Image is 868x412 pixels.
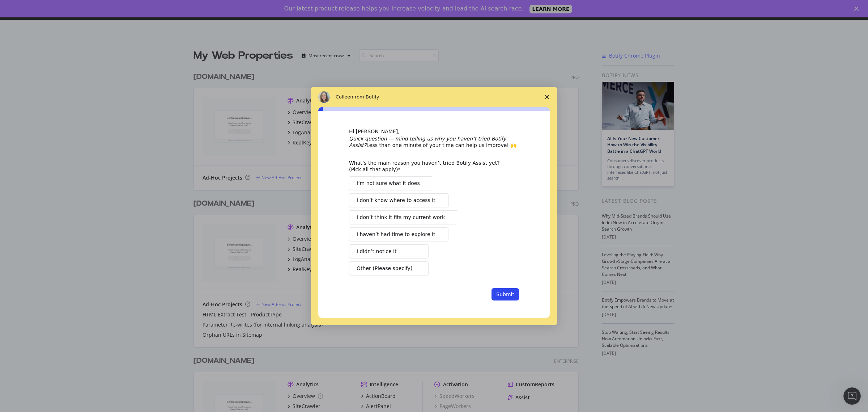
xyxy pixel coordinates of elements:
[357,214,445,221] span: I don’t think it fits my current work
[318,91,330,103] img: Profile image for Colleen
[349,193,449,207] button: I don’t know where to access it
[357,248,396,255] span: I didn’t notice it
[336,94,353,100] span: Colleen
[854,7,861,11] div: Close
[357,180,420,187] span: I’m not sure what it does
[529,5,573,13] a: LEARN MORE
[349,160,508,173] div: What’s the main reason you haven’t tried Botify Assist yet? (Pick all that apply)
[357,265,412,272] span: Other (Please specify)
[349,227,448,241] button: I haven’t had time to explore it
[349,128,519,135] div: Hi [PERSON_NAME],
[492,288,519,300] button: Submit
[349,135,519,148] div: Less than one minute of your time can help us improve! 🙌
[349,244,429,258] button: I didn’t notice it
[353,94,379,100] span: from Botify
[349,210,458,224] button: I don’t think it fits my current work
[284,5,524,12] div: Our latest product release helps you increase velocity and lead the AI search race.
[357,197,435,204] span: I don’t know where to access it
[537,87,557,107] span: Close survey
[349,261,429,276] button: Other (Please specify)
[349,176,433,190] button: I’m not sure what it does
[357,231,435,238] span: I haven’t had time to explore it
[349,136,506,148] i: Quick question — mind telling us why you haven’t tried Botify Assist?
